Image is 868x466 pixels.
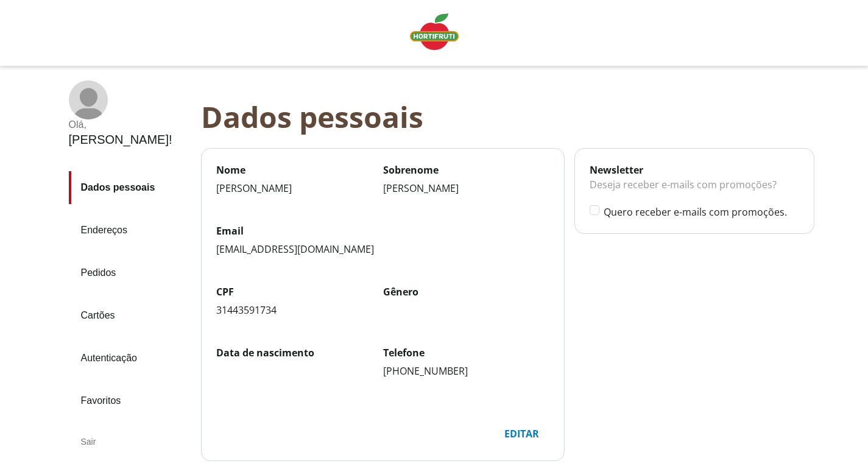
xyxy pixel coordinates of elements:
label: Email [216,224,550,238]
div: [EMAIL_ADDRESS][DOMAIN_NAME] [216,242,550,256]
label: Gênero [383,285,550,298]
label: Telefone [383,346,550,359]
a: Dados pessoais [69,171,191,204]
label: Data de nascimento [216,346,383,359]
div: 31443591734 [216,303,383,317]
div: [PHONE_NUMBER] [383,364,550,378]
a: Endereços [69,214,191,247]
a: Autenticação [69,342,191,375]
a: Cartões [69,299,191,332]
div: [PERSON_NAME] ! [69,133,172,147]
div: Dados pessoais [201,100,824,133]
button: Editar [494,422,549,446]
label: Sobrenome [383,163,550,177]
div: Editar [495,422,549,445]
div: Newsletter [590,163,799,177]
div: Deseja receber e-mails com promoções? [590,177,799,205]
div: [PERSON_NAME] [383,182,550,195]
a: Logo [405,9,464,57]
div: Sair [69,427,191,456]
a: Pedidos [69,256,191,289]
label: CPF [216,285,383,298]
div: Olá , [69,119,172,130]
label: Nome [216,163,383,177]
a: Favoritos [69,384,191,417]
label: Quero receber e-mails com promoções. [604,205,799,219]
img: Logo [410,13,459,50]
div: [PERSON_NAME] [216,182,383,195]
